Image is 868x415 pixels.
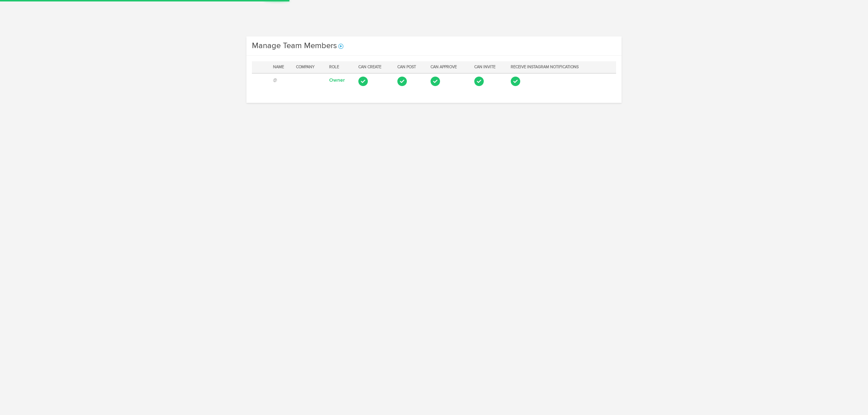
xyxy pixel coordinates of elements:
[326,61,355,73] th: Role
[394,61,428,73] th: Can Post
[355,61,394,73] th: Can Create
[508,61,608,73] th: Receive Instagram Notifications
[270,61,293,73] th: Name
[428,61,471,73] th: Can Approve
[252,40,522,52] h3: Manage Team Members
[471,61,508,73] th: Can Invite
[329,78,345,83] span: Owner
[273,77,290,84] p: @
[293,61,326,73] th: Company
